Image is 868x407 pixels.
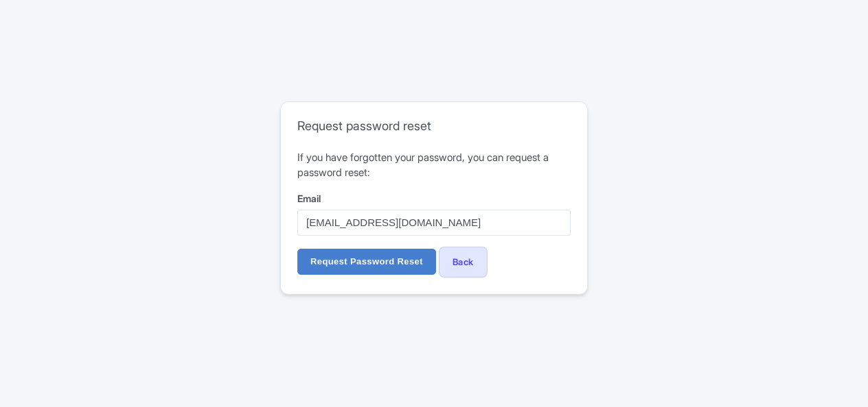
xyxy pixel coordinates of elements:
[297,119,571,134] h2: Request password reset
[439,247,488,277] a: Back
[297,150,571,181] p: If you have forgotten your password, you can request a password reset:
[297,249,436,275] input: Request Password Reset
[297,191,571,206] label: Email
[297,210,571,236] input: username@example.com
